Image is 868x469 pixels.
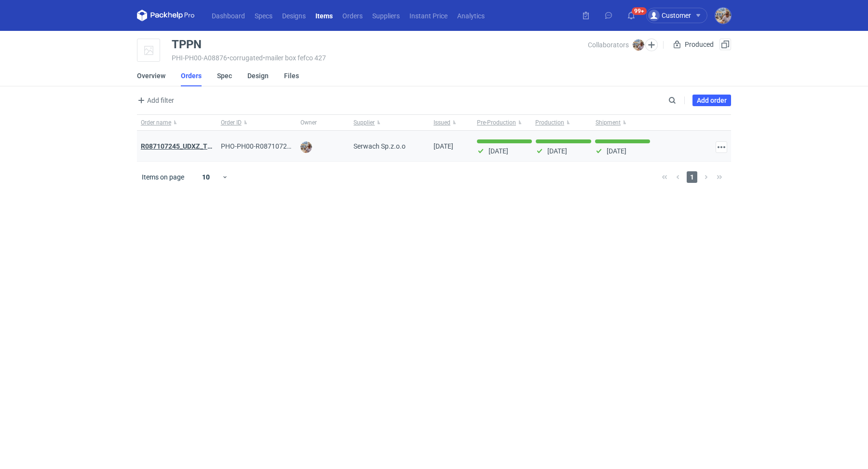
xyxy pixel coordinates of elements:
[136,95,174,106] span: Add filter
[588,41,629,49] span: Collaborators
[277,10,311,21] a: Designs
[141,119,171,126] span: Order name
[135,95,175,106] button: Add filter
[646,8,715,23] button: Customer
[488,147,508,155] p: [DATE]
[645,39,658,51] button: Edit collaborators
[284,65,299,86] a: Files
[596,119,621,126] span: Shipment
[715,8,731,24] img: Michał Palasek
[434,119,450,126] span: Issued
[353,119,375,126] span: Supplier
[666,95,697,106] input: Search
[716,141,727,153] button: Actions
[190,170,222,184] div: 10
[473,115,533,130] button: Pre-Production
[247,65,269,86] a: Design
[221,119,242,126] span: Order ID
[207,10,250,21] a: Dashboard
[172,39,202,50] div: TPPN
[172,54,588,62] div: PHI-PH00-A08876
[367,10,405,21] a: Suppliers
[137,65,165,86] a: Overview
[300,119,317,126] span: Owner
[594,115,654,130] button: Shipment
[452,10,489,21] a: Analytics
[142,172,184,182] span: Items on page
[687,171,697,183] span: 1
[217,115,297,130] button: Order ID
[353,141,406,151] span: Serwach Sp.z.o.o
[217,65,232,86] a: Spec
[535,119,564,126] span: Production
[430,115,473,130] button: Issued
[338,10,367,21] a: Orders
[221,142,335,150] span: PHO-PH00-R087107245_UDXZ_TPPN
[671,39,716,50] div: Produced
[434,142,453,150] span: 01/08/2025
[648,10,691,21] div: Customer
[533,115,594,130] button: Production
[250,10,277,21] a: Specs
[137,115,217,130] button: Order name
[141,142,221,150] a: R087107245_UDXZ_TPPN
[137,10,195,21] svg: Packhelp Pro
[624,8,639,23] button: 99+
[227,54,263,62] span: • corrugated
[547,147,567,155] p: [DATE]
[477,119,516,126] span: Pre-Production
[692,95,731,106] a: Add order
[719,39,731,50] button: Duplicate Item
[300,141,312,153] img: Michał Palasek
[263,54,326,62] span: • mailer box fefco 427
[181,65,202,86] a: Orders
[633,39,644,51] img: Michał Palasek
[350,131,430,162] div: Serwach Sp.z.o.o
[350,115,430,130] button: Supplier
[405,10,452,21] a: Instant Price
[607,147,626,155] p: [DATE]
[311,10,338,21] a: Items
